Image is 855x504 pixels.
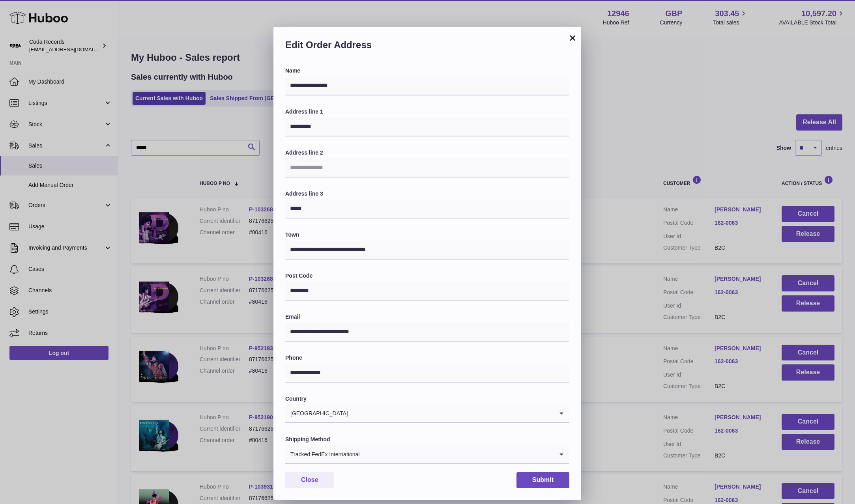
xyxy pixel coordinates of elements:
[285,404,348,422] span: [GEOGRAPHIC_DATA]
[360,445,554,463] input: Search for option
[285,231,569,239] label: Town
[285,108,569,116] label: Address line 1
[568,33,577,43] button: ×
[285,445,360,463] span: Tracked FedEx International
[285,149,569,157] label: Address line 2
[348,404,554,422] input: Search for option
[285,472,334,488] button: Close
[285,272,569,280] label: Post Code
[285,436,569,443] label: Shipping Method
[285,67,569,75] label: Name
[285,445,569,464] div: Search for option
[285,354,569,362] label: Phone
[285,39,569,55] h2: Edit Order Address
[285,395,569,403] label: Country
[285,313,569,321] label: Email
[285,190,569,198] label: Address line 3
[285,404,569,423] div: Search for option
[516,472,569,488] button: Submit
